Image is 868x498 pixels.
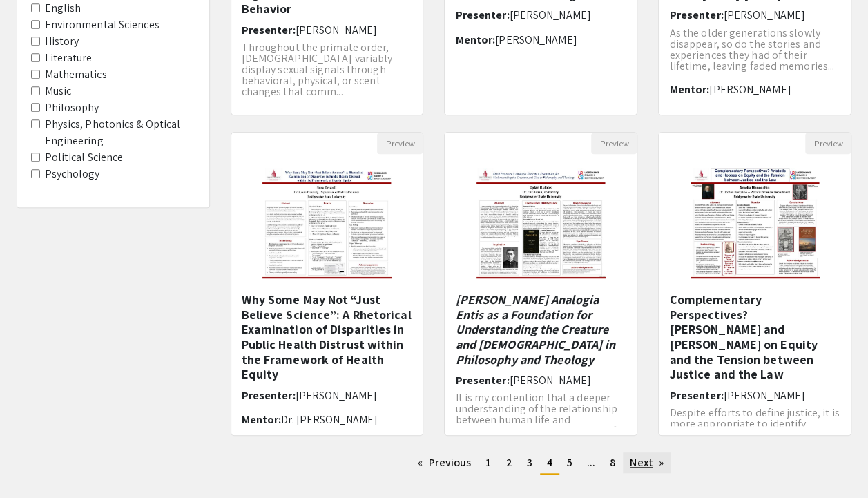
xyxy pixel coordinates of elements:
[45,83,72,99] label: Music
[411,452,478,473] a: Previous page
[242,412,282,427] span: Mentor:
[296,23,377,37] span: [PERSON_NAME]
[509,373,590,387] span: [PERSON_NAME]
[231,132,424,436] div: Open Presentation <p><strong style="color: rgb(0, 0, 0);">Why Some May Not “Just Believe Science”...
[377,133,423,154] button: Preview
[45,17,160,33] label: Environmental Sciences
[242,42,413,97] p: Throughout the primate order, [DEMOGRAPHIC_DATA] variably display sexual signals through behavior...
[669,28,840,72] p: As the older generations slowly disappear, so do the stories and experiences they had of their li...
[242,389,413,402] h6: Presenter:
[610,455,615,470] span: 8
[281,412,378,427] span: Dr. [PERSON_NAME]
[505,455,512,470] span: 2
[45,149,124,166] label: Political Science
[45,116,195,149] label: Physics, Photonics & Optical Engineering
[242,292,413,382] h5: Why Some May Not “Just Believe Science”: A Rhetorical Examination of Disparities in Public Health...
[677,154,833,292] img: <p>Complementary Perspectives? Aristotle and Hobbes on Equity and the Tension between Justice and...
[249,154,405,292] img: <p><strong style="color: rgb(0, 0, 0);">Why Some May Not “Just Believe Science”: A Rhetorical Exa...
[296,388,377,403] span: [PERSON_NAME]
[669,408,840,452] p: Despite efforts to define justice, it is more appropriate to identify tensions inherent to justic...
[805,133,851,154] button: Preview
[658,132,851,436] div: Open Presentation <p>Complementary Perspectives? Aristotle and Hobbes on Equity and the Tension b...
[10,436,59,488] iframe: Chat
[455,374,626,387] h6: Presenter:
[455,392,626,448] p: It is my contention that a deeper understanding of the relationship between human life and [DEMOG...
[567,455,572,470] span: 5
[669,82,709,97] span: Mentor:
[45,33,79,50] label: History
[587,455,595,470] span: ...
[45,50,93,66] label: Literature
[669,8,840,21] h6: Presenter:
[723,8,804,22] span: [PERSON_NAME]
[669,389,840,402] h6: Presenter:
[623,452,671,473] a: Next page
[509,8,590,22] span: [PERSON_NAME]
[455,8,626,21] h6: Presenter:
[444,132,637,436] div: Open Presentation <p><em>Erich Przywara’s Analogia Entis as a Foundation for Understanding the Cr...
[455,291,615,367] em: [PERSON_NAME] Analogia Entis as a Foundation for Understanding the Creature and [DEMOGRAPHIC_DATA...
[455,32,495,47] span: Mentor:
[723,388,804,403] span: [PERSON_NAME]
[526,455,532,470] span: 3
[547,455,552,470] span: 4
[45,99,99,116] label: Philosophy
[591,133,637,154] button: Preview
[463,154,619,292] img: <p><em>Erich Przywara’s Analogia Entis as a Foundation for Understanding the Creature and God in ...
[709,82,791,97] span: [PERSON_NAME]
[495,32,577,47] span: [PERSON_NAME]
[45,66,107,83] label: Mathematics
[231,452,852,475] ul: Pagination
[45,166,100,182] label: Psychology
[242,23,413,37] h6: Presenter:
[485,455,491,470] span: 1
[669,292,840,382] h5: Complementary Perspectives? [PERSON_NAME] and [PERSON_NAME] on Equity and the Tension between Jus...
